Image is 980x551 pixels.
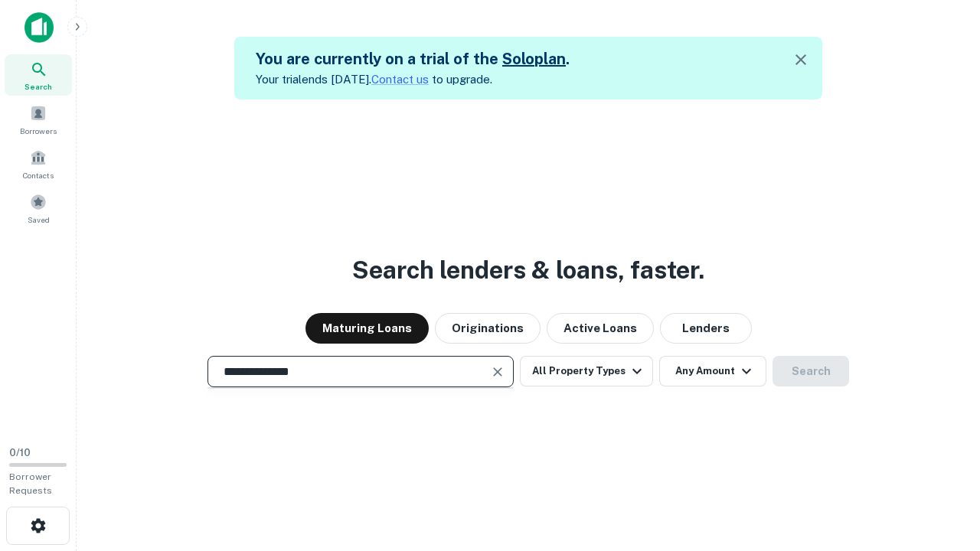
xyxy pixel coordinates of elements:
button: Clear [487,361,508,383]
button: Lenders [660,313,752,344]
p: Your trial ends [DATE]. to upgrade. [256,70,570,89]
a: Contacts [5,143,72,184]
button: Maturing Loans [305,313,429,344]
a: Borrowers [5,99,72,140]
button: Active Loans [547,313,654,344]
a: Saved [5,187,72,229]
h5: You are currently on a trial of the . [256,47,570,70]
span: Saved [28,214,50,226]
button: All Property Types [520,356,653,386]
span: Borrower Requests [9,471,52,496]
span: Borrowers [20,125,57,137]
span: 0 / 10 [9,447,31,458]
span: Contacts [23,169,54,181]
a: Soloplan [502,50,566,68]
button: Any Amount [659,356,766,386]
span: Search [24,80,52,93]
img: capitalize-icon.png [24,12,54,43]
button: Originations [435,313,541,344]
a: Search [5,54,72,96]
a: Contact us [371,73,429,86]
iframe: Chat Widget [903,429,980,502]
h3: Search lenders & loans, faster. [352,252,704,289]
